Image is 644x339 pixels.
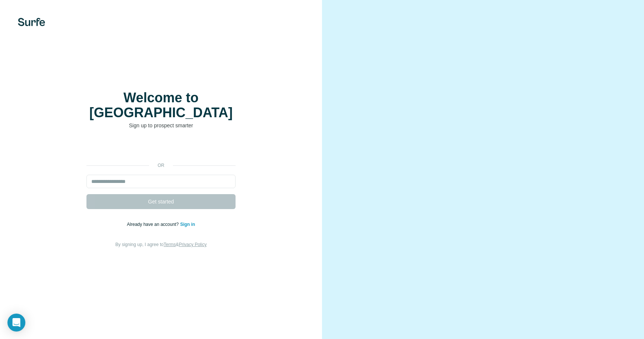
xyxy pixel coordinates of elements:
a: Sign in [180,222,195,227]
p: Sign up to prospect smarter [86,122,236,129]
a: Terms [164,242,176,247]
span: Already have an account? [127,222,180,227]
h1: Welcome to [GEOGRAPHIC_DATA] [86,90,236,120]
iframe: Sign in with Google Button [83,140,239,157]
img: Surfe's logo [18,18,45,26]
div: Open Intercom Messenger [7,314,25,332]
a: Privacy Policy [179,242,207,247]
span: By signing up, I agree to & [116,242,207,247]
p: or [149,162,173,169]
